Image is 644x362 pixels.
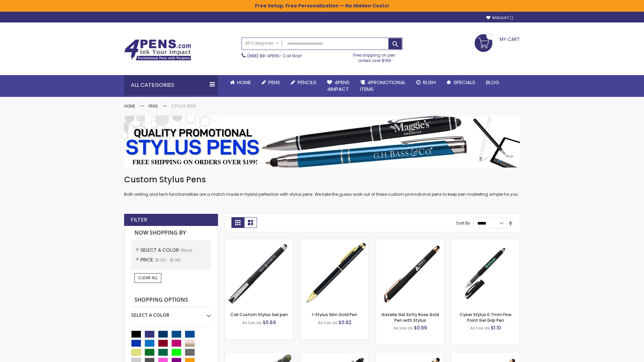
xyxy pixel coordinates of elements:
[451,239,520,244] a: Cyber Stylus 0.7mm Fine Point Gel Grip Pen-Black
[141,247,181,253] span: Select A Color
[230,312,288,317] a: Cali Custom Stylus Gel pen
[124,103,135,109] a: Home
[124,174,520,185] h1: Custom Stylus Pens
[131,216,147,224] strong: Filter
[322,75,355,97] a: 4Pens4impact
[237,79,251,86] span: Home
[247,53,302,59] span: - Call Now!
[376,352,444,358] a: Islander Softy Rose Gold Gel Pen with Stylus-Black
[414,324,427,331] span: $0.99
[451,352,520,358] a: Gazelle Gel Softy Rose Gold Pen with Stylus - ColorJet-Black
[301,239,369,307] img: I-Stylus Slim Gold-Black
[285,75,322,90] a: Pencils
[231,217,244,228] strong: Grid
[301,239,369,244] a: I-Stylus Slim Gold-Black
[225,239,293,307] img: Cali Custom Stylus Gel pen-Black
[470,325,490,331] span: As low as
[411,75,441,90] a: Rush
[393,325,413,331] span: As low as
[423,79,436,86] span: Rush
[256,75,285,90] a: Pens
[451,239,520,307] img: Cyber Stylus 0.7mm Fine Point Gel Grip Pen-Black
[149,103,158,109] a: Pens
[138,275,158,281] span: Clear All
[225,352,293,358] a: Souvenir® Jalan Highlighter Stylus Pen Combo-Black
[131,293,211,307] strong: Shopping Options
[242,38,282,49] a: All Categories
[298,79,316,86] span: Pencils
[245,41,279,46] span: All Categories
[225,75,256,90] a: Home
[376,239,444,244] a: Gazelle Gel Softy Rose Gold Pen with Stylus-Black
[301,352,369,358] a: Custom Soft Touch® Metal Pens with Stylus-Black
[124,39,191,61] img: 4Pens Custom Pens and Promotional Products
[131,226,211,240] strong: Now Shopping by
[171,103,196,109] strong: Stylus Pens
[263,319,276,326] span: $0.84
[141,256,155,263] span: Price
[441,75,481,90] a: Specials
[318,320,337,325] span: As low as
[327,79,350,93] span: 4Pens 4impact
[381,312,439,323] a: Gazelle Gel Softy Rose Gold Pen with Stylus
[225,239,293,244] a: Cali Custom Stylus Gel pen-Black
[124,116,520,168] img: Stylus Pens
[346,50,403,63] div: Free shipping on pen orders over $199
[247,53,279,59] a: (888) 88-4PENS
[338,319,352,326] span: $0.82
[453,79,475,86] span: Specials
[124,75,218,95] div: All Categories
[135,273,161,283] a: Clear All
[376,239,444,307] img: Gazelle Gel Softy Rose Gold Pen with Stylus-Black
[268,79,280,86] span: Pens
[486,79,499,86] span: Blog
[456,220,470,226] label: Sort By
[155,257,180,263] span: $1.00 - $1.99
[481,75,504,90] a: Blog
[242,320,262,325] span: As low as
[312,312,357,317] a: I-Stylus Slim Gold Pen
[360,79,406,93] span: 4PROMOTIONAL ITEMS
[355,75,411,97] a: 4PROMOTIONALITEMS
[491,324,501,331] span: $1.10
[460,312,512,323] a: Cyber Stylus 0.7mm Fine Point Gel Grip Pen
[124,174,520,197] div: Both writing and tech functionalities are a match made in hybrid perfection with stylus pens. We ...
[486,15,513,20] a: Wishlist
[131,307,211,318] div: Select A Color
[181,247,193,253] span: Black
